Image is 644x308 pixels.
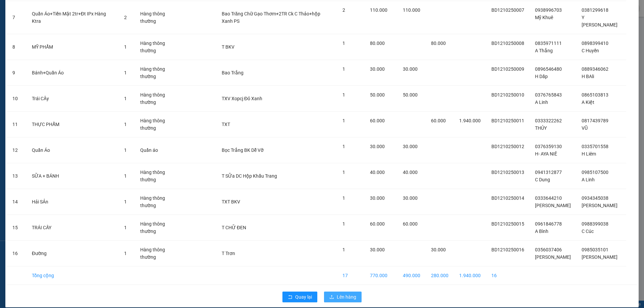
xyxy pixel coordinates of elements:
[403,66,418,72] span: 30.000
[342,170,345,175] span: 1
[25,4,94,10] span: CTY TNHH DLVT TIẾN OANH
[370,170,385,175] span: 40.000
[342,118,345,123] span: 1
[535,7,562,13] span: 0938996703
[135,241,185,266] td: Hàng thông thường
[222,11,320,24] span: Bao Trăng Chữ Gạo Thơm+2TR Ck C Thảo+hộp Xanh PS
[582,177,595,182] span: A Linh
[51,38,74,41] span: ĐT: 0935371718
[454,266,486,285] td: 1.940.000
[26,241,119,266] td: Đường
[135,137,185,163] td: Quần áo
[370,118,385,123] span: 60.000
[535,221,562,227] span: 0961846778
[26,163,119,189] td: SỮA + BÁNH
[124,199,127,204] span: 1
[3,25,33,28] span: VP Gửi: Bình Dương
[582,151,596,157] span: H Liêm
[535,151,557,157] span: H- AYA NIÊ
[431,41,446,46] span: 80.000
[582,48,599,53] span: C Huyền
[26,215,119,241] td: TRÁI CÂY
[582,203,618,208] span: [PERSON_NAME]
[124,15,127,20] span: 2
[282,292,317,302] button: rollbackQuay lại
[535,15,553,20] span: Mỹ Khuê
[582,125,588,131] span: VŨ
[582,195,608,201] span: 0934345038
[491,118,524,123] span: BD1210250011
[582,144,608,149] span: 0335701558
[535,118,562,123] span: 0333322262
[26,60,119,86] td: Bánh+Quần Áo
[582,92,608,98] span: 0865103813
[124,225,127,230] span: 1
[486,266,530,285] td: 16
[403,195,418,201] span: 30.000
[337,293,356,301] span: Lên hàng
[135,163,185,189] td: Hàng thông thường
[582,254,618,260] span: [PERSON_NAME]
[403,170,418,175] span: 40.000
[370,247,385,252] span: 30.000
[491,170,524,175] span: BD1210250013
[26,137,119,163] td: Quần Áo
[342,66,345,72] span: 1
[582,7,608,13] span: 0381299618
[397,266,426,285] td: 490.000
[7,60,26,86] td: 9
[535,170,562,175] span: 0941312877
[491,144,524,149] span: BD1210250012
[491,195,524,201] span: BD1210250014
[582,41,608,46] span: 0898399410
[370,195,385,201] span: 30.000
[370,221,385,227] span: 60.000
[7,34,26,60] td: 8
[31,50,71,55] span: GỬI KHÁCH HÀNG
[124,96,127,101] span: 1
[370,144,385,149] span: 30.000
[342,144,345,149] span: 1
[51,31,97,35] span: ĐC: [STREET_ADDRESS] BMT
[222,225,246,230] span: T CHỮ ĐEN
[135,34,185,60] td: Hàng thông thường
[431,118,446,123] span: 60.000
[222,44,234,50] span: T BKV
[370,66,385,72] span: 30.000
[431,247,446,252] span: 30.000
[222,147,264,153] span: Bọc Trắng BK Dễ Vỡ
[26,34,119,60] td: MỸ PHẨM
[535,195,562,201] span: 0333644210
[365,266,397,285] td: 770.000
[7,163,26,189] td: 13
[535,41,562,46] span: 0835971111
[295,293,312,301] span: Quay lại
[26,11,93,15] strong: NHẬN HÀNG NHANH - GIAO TỐC HÀNH
[582,247,608,252] span: 0985035101
[582,229,594,234] span: C Cúc
[370,41,385,46] span: 80.000
[324,292,362,302] button: uploadLên hàng
[51,25,86,28] span: VP Nhận: Hai Bà Trưng
[535,48,553,53] span: A Thắng
[26,266,119,285] td: Tổng cộng
[491,66,524,72] span: BD1210250009
[26,189,119,215] td: Hải SẢn
[7,1,26,34] td: 7
[582,15,618,27] span: Y [PERSON_NAME]
[459,118,481,123] span: 1.940.000
[403,92,418,98] span: 50.000
[135,189,185,215] td: Hàng thông thường
[288,295,292,300] span: rollback
[582,74,594,79] span: H BAli
[135,215,185,241] td: Hàng thông thường
[7,86,26,112] td: 10
[3,38,27,41] span: ĐT:0789 629 629
[124,147,127,153] span: 1
[135,112,185,137] td: Hàng thông thường
[535,100,548,105] span: A Linh
[329,295,334,300] span: upload
[124,44,127,50] span: 1
[26,86,119,112] td: Trái CÂy
[124,122,127,127] span: 1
